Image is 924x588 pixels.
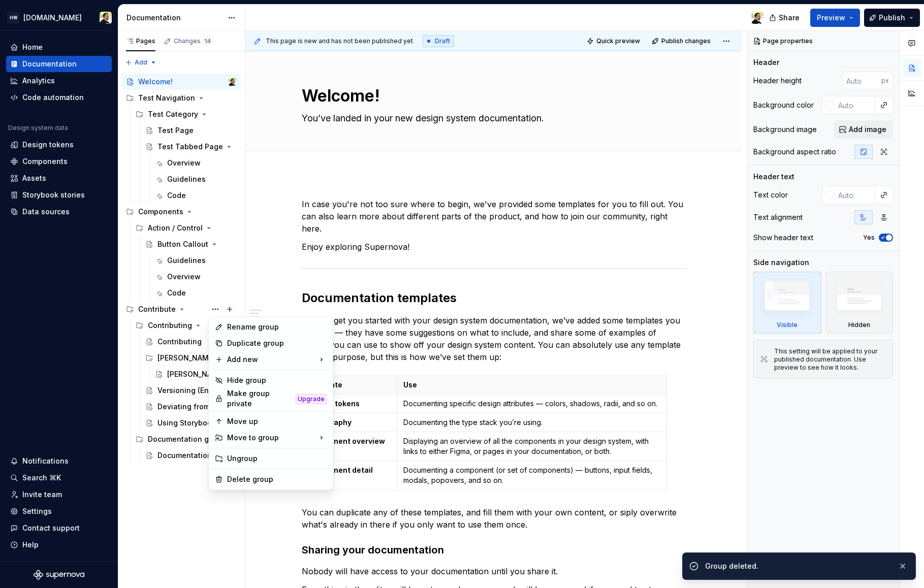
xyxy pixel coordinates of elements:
div: Delete group [227,474,327,484]
div: Make group private [227,388,292,409]
div: Add new [211,351,331,368]
div: Move up [227,416,327,427]
div: Hide group [227,375,327,385]
div: Group deleted. [705,561,890,571]
div: Upgrade [296,394,327,404]
div: Duplicate group [227,338,327,348]
div: Move to group [211,430,331,446]
div: Rename group [227,322,327,332]
div: Ungroup [227,453,327,464]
